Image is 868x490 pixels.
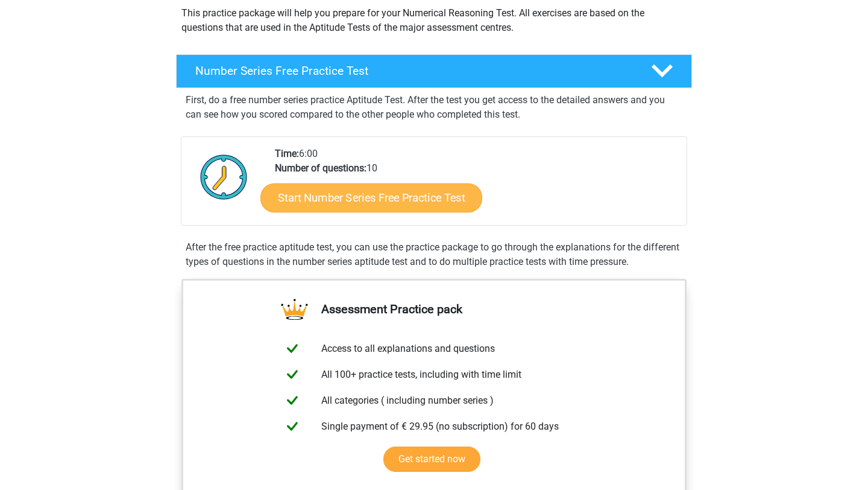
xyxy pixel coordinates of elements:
a: Number Series Free Practice Test [171,54,697,88]
b: Time: [275,148,299,159]
b: Number of questions: [275,162,366,174]
div: After the free practice aptitude test, you can use the practice package to go through the explana... [181,240,687,269]
p: First, do a free number series practice Aptitude Test. After the test you get access to the detai... [186,93,682,122]
a: Start Number Series Free Practice Test [260,183,482,212]
p: This practice package will help you prepare for your Numerical Reasoning Test. All exercises are ... [181,6,687,35]
img: Clock [193,147,254,207]
h4: Number Series Free Practice Test [195,64,632,78]
a: Get started now [383,447,480,472]
div: 6:00 10 [266,147,686,225]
